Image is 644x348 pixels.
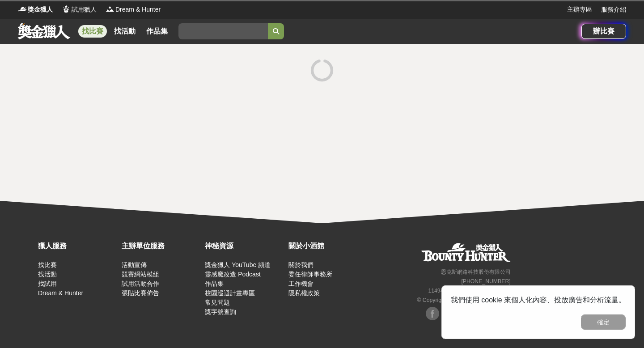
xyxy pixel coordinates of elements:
[62,5,97,14] a: Logo試用獵人
[122,280,159,287] a: 試用活動合作
[451,296,626,304] span: 我們使用 cookie 來個人化內容、投放廣告和分析流量。
[38,289,83,297] a: Dream & Hunter
[441,269,511,275] small: 恩克斯網路科技股份有限公司
[38,280,57,287] a: 找試用
[205,280,224,287] a: 作品集
[106,5,161,14] a: LogoDream & Hunter
[106,4,114,13] img: Logo
[581,24,626,39] a: 辦比賽
[18,5,53,14] a: Logo獎金獵人
[601,5,626,14] a: 服務介紹
[426,307,439,320] img: Facebook
[122,261,147,268] a: 活動宣傳
[115,5,161,14] span: Dream & Hunter
[288,280,314,287] a: 工作機會
[205,241,284,251] div: 神秘資源
[205,308,236,315] a: 獎字號查詢
[62,4,71,13] img: Logo
[38,261,57,268] a: 找比賽
[567,5,592,14] a: 主辦專區
[461,278,510,284] small: [PHONE_NUMBER]
[581,314,626,330] button: 確定
[122,289,159,297] a: 張貼比賽佈告
[28,5,53,14] span: 獎金獵人
[205,289,255,297] a: 校園巡迴計畫專區
[205,299,230,306] a: 常見問題
[110,25,139,38] a: 找活動
[38,241,117,251] div: 獵人服務
[288,271,332,278] a: 委任律師事務所
[205,261,271,268] a: 獎金獵人 YouTube 頻道
[72,5,97,14] span: 試用獵人
[38,271,57,278] a: 找活動
[78,25,107,38] a: 找比賽
[428,288,510,294] small: 11494 [STREET_ADDRESS] 3 樓
[288,261,314,268] a: 關於我們
[205,271,260,278] a: 靈感魔改造 Podcast
[417,297,510,303] small: © Copyright 2025 . All Rights Reserved.
[143,25,171,38] a: 作品集
[288,241,368,251] div: 關於小酒館
[122,241,201,251] div: 主辦單位服務
[122,271,159,278] a: 競賽網站模組
[18,4,27,13] img: Logo
[288,289,320,297] a: 隱私權政策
